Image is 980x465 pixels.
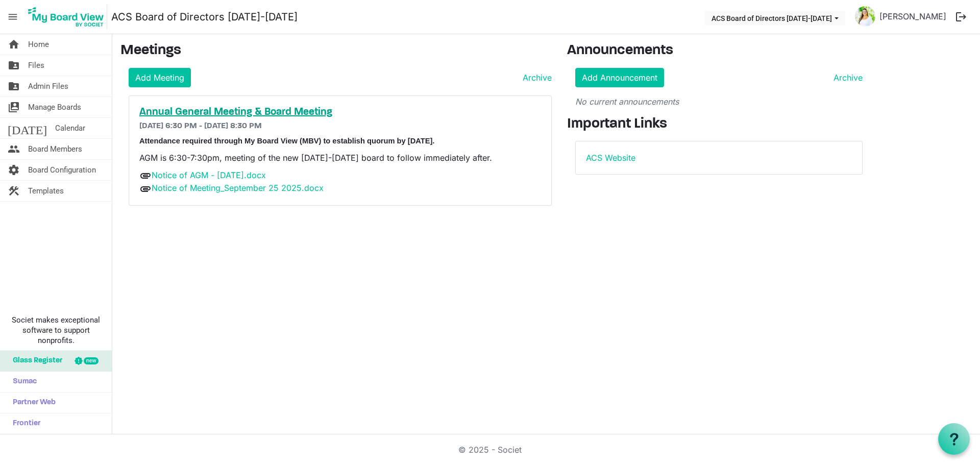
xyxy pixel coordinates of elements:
span: settings [8,160,20,180]
span: Attendance required through My Board View (MBV) to establish quorum by [DATE]. [139,137,434,145]
span: construction [8,181,20,201]
img: My Board View Logo [25,4,107,30]
h3: Meetings [120,42,552,60]
span: people [8,139,20,159]
a: Archive [829,71,863,84]
span: attachment [139,183,152,195]
a: Annual General Meeting & Board Meeting [139,106,541,118]
span: Calendar [55,118,85,138]
h3: Important Links [567,116,871,133]
a: ACS Website [586,153,635,163]
a: Notice of AGM - [DATE].docx [152,170,266,180]
span: folder_shared [8,76,20,96]
div: new [84,357,99,364]
span: Board Members [28,139,82,159]
a: Add Announcement [575,68,664,87]
span: Glass Register [8,351,62,371]
span: Partner Web [8,393,56,413]
span: Files [28,55,44,76]
h3: Announcements [567,42,871,60]
span: Admin Files [28,76,68,96]
span: Home [28,34,49,55]
span: folder_shared [8,55,20,76]
h6: [DATE] 6:30 PM - [DATE] 8:30 PM [139,121,541,131]
span: menu [3,7,22,27]
a: [PERSON_NAME] [875,6,950,27]
span: home [8,34,20,55]
span: Manage Boards [28,97,81,117]
a: Add Meeting [129,68,191,87]
a: © 2025 - Societ [458,445,522,455]
span: attachment [139,169,152,182]
a: Archive [519,71,552,84]
span: Sumac [8,372,37,392]
p: No current announcements [575,95,863,108]
span: [DATE] [8,118,47,138]
button: ACS Board of Directors 2024-2025 dropdownbutton [705,11,845,25]
p: AGM is 6:30-7:30pm, meeting of the new [DATE]-[DATE] board to follow immediately after. [139,152,541,164]
span: Templates [28,181,64,201]
span: switch_account [8,97,20,117]
img: P1o51ie7xrVY5UL7ARWEW2r7gNC2P9H9vlLPs2zch7fLSXidsvLolGPwwA3uyx8AkiPPL2cfIerVbTx3yTZ2nQ_thumb.png [855,6,875,27]
span: Societ makes exceptional software to support nonprofits. [5,315,107,346]
a: ACS Board of Directors [DATE]-[DATE] [111,7,298,27]
span: Frontier [8,413,40,434]
button: logout [950,6,972,28]
a: Notice of Meeting_September 25 2025.docx [152,183,324,193]
a: My Board View Logo [25,4,111,30]
span: Board Configuration [28,160,96,180]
